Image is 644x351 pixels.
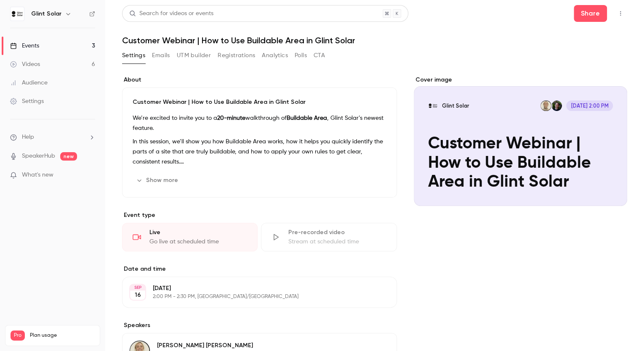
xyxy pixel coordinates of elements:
[262,49,288,62] button: Analytics
[133,137,386,167] p: In this session, we’ll show you how Buildable Area works, how it helps you quickly identify the p...
[122,35,627,45] h1: Customer Webinar | How to Use Buildable Area in Glint Solar
[130,285,145,290] div: SEP
[414,76,628,206] section: Cover image
[85,172,95,179] iframe: Noticeable Trigger
[218,49,255,62] button: Registrations
[122,321,397,330] label: Speakers
[157,341,253,350] p: [PERSON_NAME] [PERSON_NAME]
[10,42,39,50] div: Events
[153,284,352,293] p: [DATE]
[287,115,327,121] strong: Buildable Area
[11,330,25,340] span: Pro
[149,228,247,237] div: Live
[122,49,145,62] button: Settings
[133,98,386,106] p: Customer Webinar | How to Use Buildable Area in Glint Solar
[574,5,607,22] button: Share
[295,49,307,62] button: Polls
[122,265,397,273] label: Date and time
[10,60,40,69] div: Videos
[288,228,386,237] div: Pre-recorded video
[60,152,77,161] span: new
[22,152,55,161] a: SpeakerHub
[288,238,386,246] div: Stream at scheduled time
[30,332,95,339] span: Plan usage
[217,115,245,121] strong: 20-minute
[22,133,34,142] span: Help
[177,49,211,62] button: UTM builder
[129,9,213,18] div: Search for videos or events
[31,10,61,18] h6: Glint Solar
[135,291,141,299] p: 16
[149,238,247,246] div: Go live at scheduled time
[133,174,183,187] button: Show more
[10,133,95,142] li: help-dropdown-opener
[22,171,53,179] span: What's new
[10,97,44,106] div: Settings
[11,7,24,21] img: Glint Solar
[314,49,325,62] button: CTA
[122,223,258,251] div: LiveGo live at scheduled time
[414,76,628,84] label: Cover image
[152,49,170,62] button: Emails
[10,79,48,87] div: Audience
[122,211,397,219] p: Event type
[133,113,386,133] p: We’re excited to invite you to a walkthrough of , Glint Solar’s newest feature.
[153,293,352,300] p: 2:00 PM - 2:30 PM, [GEOGRAPHIC_DATA]/[GEOGRAPHIC_DATA]
[261,223,397,251] div: Pre-recorded videoStream at scheduled time
[122,76,397,84] label: About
